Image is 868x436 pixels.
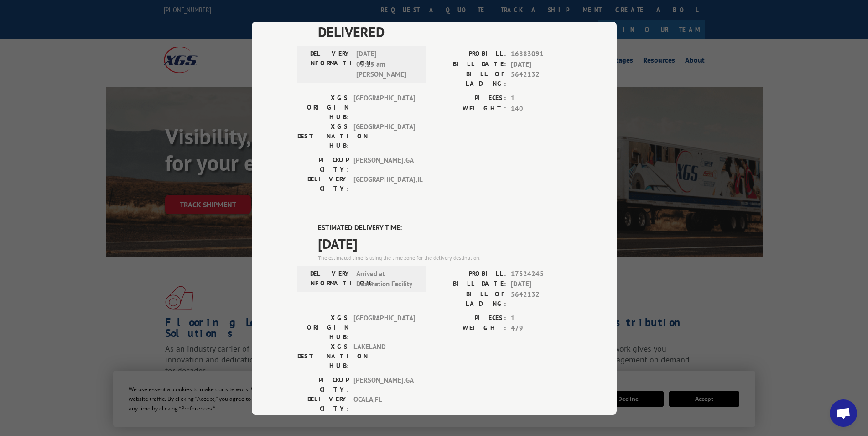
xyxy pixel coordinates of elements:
[434,268,506,279] label: PROBILL:
[353,174,415,194] span: [GEOGRAPHIC_DATA] , IL
[356,268,418,289] span: Arrived at Destination Facility
[434,103,506,114] label: WEIGHT:
[511,103,571,114] span: 140
[297,341,349,370] label: XGS DESTINATION HUB:
[318,253,571,262] div: The estimated time is using the time zone for the delivery destination.
[318,21,571,42] span: DELIVERED
[434,313,506,323] label: PIECES:
[434,49,506,59] label: PROBILL:
[434,93,506,104] label: PIECES:
[353,122,415,151] span: [GEOGRAPHIC_DATA]
[297,155,349,174] label: PICKUP CITY:
[356,49,418,80] span: [DATE] 09:15 am [PERSON_NAME]
[297,394,349,413] label: DELIVERY CITY:
[511,268,571,279] span: 17524245
[318,233,571,253] span: [DATE]
[434,59,506,69] label: BILL DATE:
[511,323,571,334] span: 479
[297,174,349,194] label: DELIVERY CITY:
[353,394,415,413] span: OCALA , FL
[434,289,506,308] label: BILL OF LADING:
[511,69,571,89] span: 5642132
[353,93,415,122] span: [GEOGRAPHIC_DATA]
[511,59,571,69] span: [DATE]
[511,313,571,323] span: 1
[297,313,349,341] label: XGS ORIGIN HUB:
[353,313,415,341] span: [GEOGRAPHIC_DATA]
[353,155,415,174] span: [PERSON_NAME] , GA
[830,399,857,427] div: Open chat
[297,375,349,394] label: PICKUP CITY:
[318,223,571,233] label: ESTIMATED DELIVERY TIME:
[297,122,349,151] label: XGS DESTINATION HUB:
[434,323,506,334] label: WEIGHT:
[434,69,506,89] label: BILL OF LADING:
[511,289,571,308] span: 5642132
[434,279,506,289] label: BILL DATE:
[300,49,352,80] label: DELIVERY INFORMATION:
[511,49,571,59] span: 16883091
[353,341,415,370] span: LAKELAND
[353,375,415,394] span: [PERSON_NAME] , GA
[300,268,352,289] label: DELIVERY INFORMATION:
[511,279,571,289] span: [DATE]
[511,93,571,104] span: 1
[297,93,349,122] label: XGS ORIGIN HUB:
